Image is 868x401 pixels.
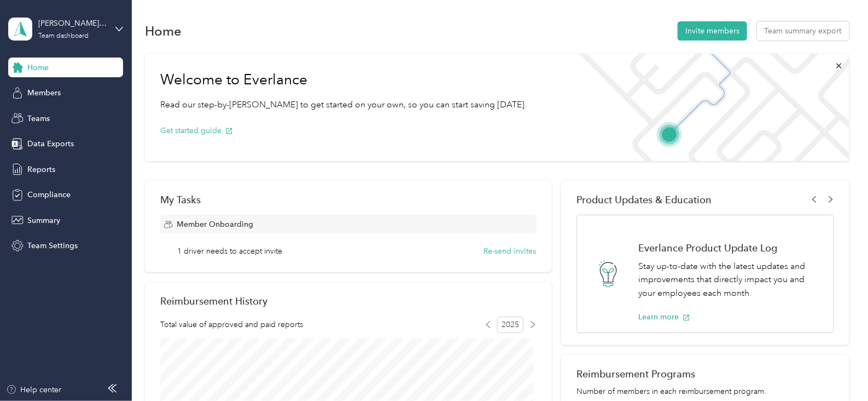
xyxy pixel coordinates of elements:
[160,295,267,307] h2: Reimbursement History
[638,260,822,300] p: Stay up-to-date with the latest updates and improvements that directly impact you and your employ...
[678,21,747,41] button: Invite members
[807,340,868,401] iframe: Everlance-gr Chat Button Frame
[638,242,822,254] h1: Everlance Product Update Log
[576,368,834,380] h2: Reimbursement Programs
[38,18,107,29] div: [PERSON_NAME] team
[160,194,537,205] div: My Tasks
[160,319,303,330] span: Total value of approved and paid reports
[178,245,283,257] span: 1 driver needs to accept invite
[576,194,712,205] span: Product Updates & Education
[484,245,537,257] button: Re-send invites
[568,54,849,161] img: Welcome to everlance
[38,33,89,39] div: Team dashboard
[177,219,253,230] span: Member Onboarding
[757,21,849,41] button: Team summary export
[27,215,60,226] span: Summary
[160,71,527,89] h1: Welcome to Everlance
[27,189,71,200] span: Compliance
[160,98,527,112] p: Read our step-by-[PERSON_NAME] to get started on your own, so you can start saving [DATE].
[576,386,834,397] p: Number of members in each reimbursement program.
[497,317,523,333] span: 2025
[27,164,55,175] span: Reports
[6,384,62,396] button: Help center
[638,311,690,323] button: Learn more
[27,240,78,251] span: Team Settings
[145,25,182,37] h1: Home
